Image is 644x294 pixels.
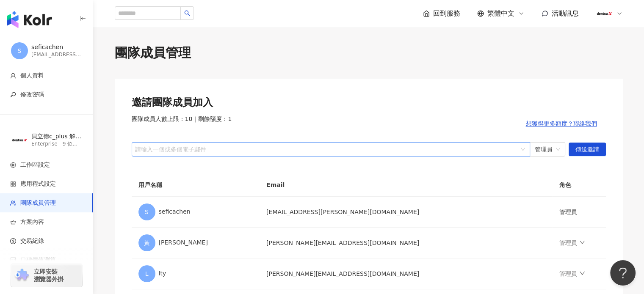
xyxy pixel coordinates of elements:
td: [EMAIL_ADDRESS][PERSON_NAME][DOMAIN_NAME] [260,197,553,228]
span: appstore [10,181,16,187]
span: 傳送邀請 [575,143,599,157]
span: 管理員 [535,143,560,156]
div: 邀請團隊成員加入 [132,96,606,110]
span: dollar [10,238,16,244]
span: 繁體中文 [487,9,514,18]
span: down [579,270,585,276]
span: 活動訊息 [552,9,579,17]
td: 管理員 [553,197,605,228]
th: Email [260,173,553,197]
img: chrome extension [14,269,30,282]
span: 交易紀錄 [20,237,44,245]
iframe: Help Scout Beacon - Open [610,260,636,286]
span: down [579,239,585,245]
td: [PERSON_NAME][EMAIL_ADDRESS][DOMAIN_NAME] [260,258,553,289]
span: 黃 [144,238,150,247]
button: 傳送邀請 [569,143,606,156]
div: seficachen [138,203,253,220]
a: chrome extension立即安裝 瀏覽器外掛 [11,264,82,287]
th: 用戶名稱 [132,173,260,197]
span: S [18,46,22,55]
div: Enterprise - 9 位成員 [31,140,82,148]
span: user [10,73,16,79]
a: 管理員 [559,270,585,277]
div: [EMAIL_ADDRESS][PERSON_NAME][DOMAIN_NAME] [31,51,82,58]
a: 管理員 [559,239,585,246]
button: 想獲得更多額度？聯絡我們 [517,115,606,132]
div: lty [138,265,253,282]
div: seficachen [31,43,82,52]
a: 回到服務 [423,9,460,18]
span: L [145,269,149,278]
span: search [184,10,190,16]
img: 180x180px_JPG.jpg [11,132,28,148]
span: S [145,207,149,217]
div: [PERSON_NAME] [138,234,253,251]
img: logo [7,11,52,28]
span: 工作區設定 [20,161,50,169]
span: 團隊成員人數上限：10 ｜ 剩餘額度：1 [132,115,232,132]
span: 方案內容 [20,218,44,226]
img: 180x180px_JPG.jpg [596,5,612,22]
th: 角色 [553,173,605,197]
span: 應用程式設定 [20,180,56,188]
span: 想獲得更多額度？聯絡我們 [526,120,597,127]
span: 修改密碼 [20,91,44,99]
span: 個人資料 [20,71,44,80]
div: 團隊成員管理 [115,44,623,62]
td: [PERSON_NAME][EMAIL_ADDRESS][DOMAIN_NAME] [260,228,553,258]
span: 立即安裝 瀏覽器外掛 [34,268,64,283]
span: 團隊成員管理 [20,199,56,207]
span: 回到服務 [433,9,460,18]
span: key [10,92,16,98]
div: 貝立德c_plus 解鎖方案 [31,132,82,141]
